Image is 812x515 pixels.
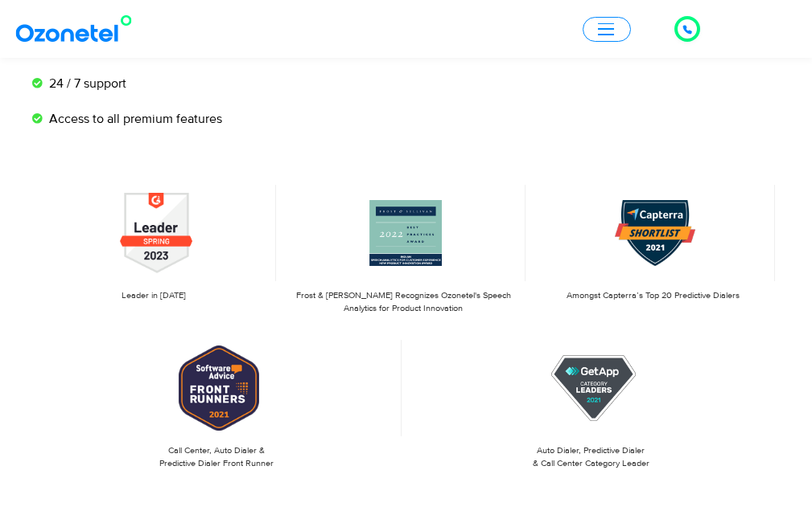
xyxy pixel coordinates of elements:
p: Amongst Capterra’s Top 20 Predictive Dialers [538,289,767,303]
p: Auto Dialer, Predictive Dialer & Call Center Category Leader [414,444,768,471]
p: Leader in [DATE] [40,289,269,303]
p: Call Center, Auto Dialer & Predictive Dialer Front Runner [40,444,394,471]
p: Frost & [PERSON_NAME] Recognizes Ozonetel's Speech Analytics for Product Innovation [289,289,517,316]
span: 24 / 7 support [45,74,126,93]
span: Access to all premium features [45,109,222,129]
